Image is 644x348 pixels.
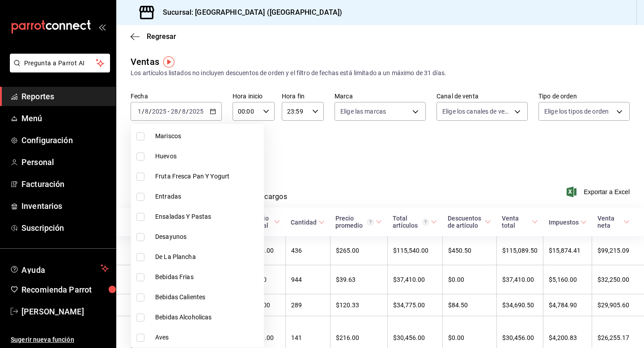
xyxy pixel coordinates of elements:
span: Bebidas Calientes [155,293,260,302]
span: Fruta Fresca Pan Y Yogurt [155,172,260,181]
span: Ensaladas Y Pastas [155,212,260,221]
span: Bebidas Alcoholicas [155,313,260,322]
span: Mariscos [155,132,260,141]
span: Entradas [155,192,260,201]
span: Desayunos [155,232,260,242]
img: Tooltip marker [163,56,174,68]
span: Aves [155,333,260,342]
span: Bebidas Frias [155,272,260,282]
span: De La Plancha [155,252,260,262]
span: Huevos [155,152,260,161]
